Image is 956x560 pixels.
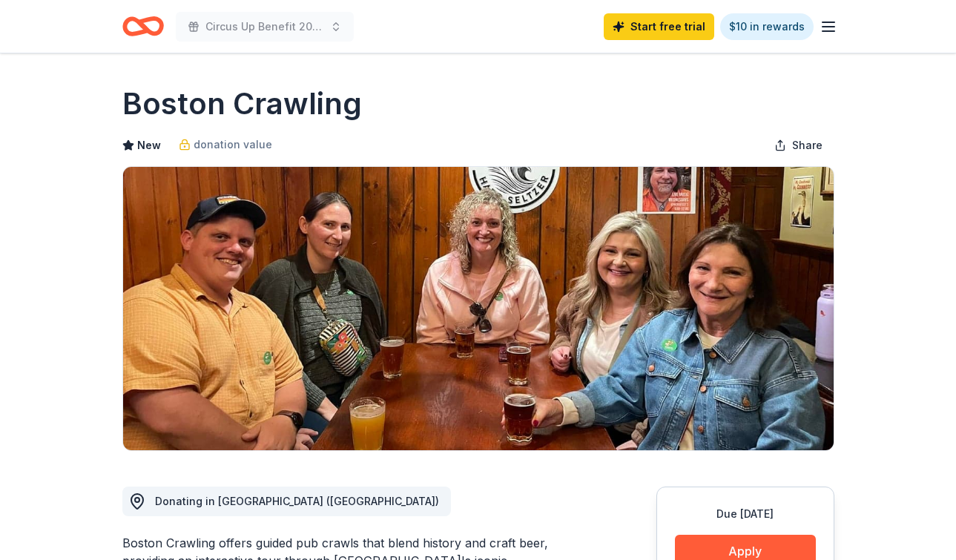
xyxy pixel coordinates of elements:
button: Share [762,131,834,160]
span: Circus Up Benefit 2025 [205,18,324,36]
div: Due [DATE] [675,505,816,523]
img: Image for Boston Crawling [123,167,834,450]
span: Share [792,136,823,154]
a: donation value [179,136,272,154]
span: New [137,136,161,154]
span: Donating in [GEOGRAPHIC_DATA] ([GEOGRAPHIC_DATA]) [155,495,439,507]
a: $10 in rewards [720,13,814,40]
a: Start free trial [604,13,714,40]
button: Circus Up Benefit 2025 [176,12,354,42]
a: Home [122,9,164,44]
h1: Boston Crawling [122,83,362,125]
span: donation value [194,136,272,154]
